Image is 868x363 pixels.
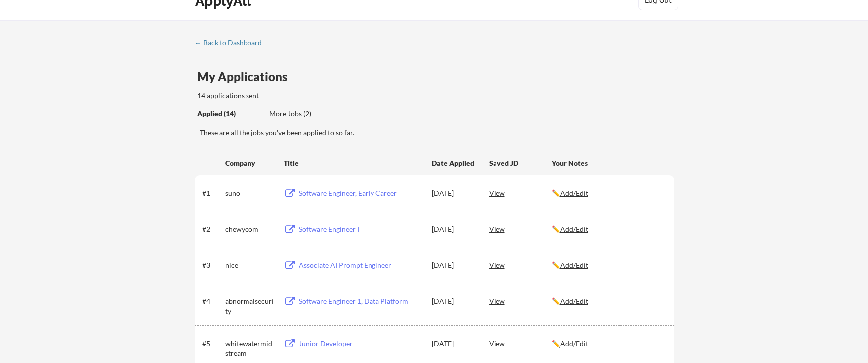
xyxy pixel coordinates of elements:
div: abnormalsecurity [225,296,275,316]
div: My Applications [197,71,296,83]
div: Software Engineer 1, Data Platform [299,296,422,306]
div: View [489,256,552,274]
div: ✏️ [552,188,665,198]
u: Add/Edit [560,189,588,197]
div: ✏️ [552,260,665,270]
div: ✏️ [552,339,665,349]
a: ← Back to Dashboard [195,39,269,49]
div: View [489,220,552,238]
div: These are job applications we think you'd be a good fit for, but couldn't apply you to automatica... [269,109,343,119]
div: More Jobs (2) [269,109,343,119]
div: Title [284,158,422,168]
u: Add/Edit [560,261,588,269]
u: Add/Edit [560,339,588,348]
div: View [489,334,552,352]
div: Software Engineer, Early Career [299,188,422,198]
div: [DATE] [432,224,476,234]
div: #5 [202,339,222,349]
div: ✏️ [552,224,665,234]
div: Company [225,158,275,168]
div: suno [225,188,275,198]
div: Junior Developer [299,339,422,349]
div: #3 [202,260,222,270]
div: [DATE] [432,188,476,198]
div: #1 [202,188,222,198]
div: chewycom [225,224,275,234]
div: [DATE] [432,339,476,349]
div: View [489,292,552,310]
div: Associate AI Prompt Engineer [299,260,422,270]
div: View [489,184,552,202]
div: #4 [202,296,222,306]
div: Your Notes [552,158,665,168]
u: Add/Edit [560,225,588,233]
div: nice [225,260,275,270]
div: 14 applications sent [197,91,390,101]
div: [DATE] [432,296,476,306]
div: Software Engineer I [299,224,422,234]
div: These are all the jobs you've been applied to so far. [200,128,674,138]
div: ✏️ [552,296,665,306]
div: ← Back to Dashboard [195,39,269,46]
u: Add/Edit [560,297,588,305]
div: #2 [202,224,222,234]
div: These are all the jobs you've been applied to so far. [197,109,262,119]
div: Date Applied [432,158,476,168]
div: Saved JD [489,154,552,172]
div: [DATE] [432,260,476,270]
div: whitewatermidstream [225,339,275,358]
div: Applied (14) [197,109,262,119]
